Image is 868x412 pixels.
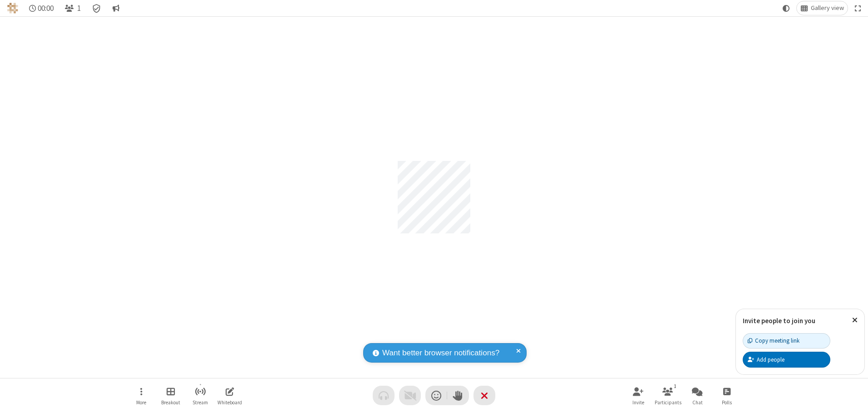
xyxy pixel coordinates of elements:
[671,382,679,390] div: 1
[161,400,180,405] span: Breakout
[845,309,864,331] button: Close popover
[632,400,644,405] span: Invite
[373,386,395,405] button: Audio problem - check your Internet connection or call by phone
[7,3,18,14] img: QA Selenium DO NOT DELETE OR CHANGE
[108,1,123,15] button: Conversation
[748,336,799,345] div: Copy meeting link
[692,400,703,405] span: Chat
[187,383,214,408] button: Start streaming
[192,400,208,405] span: Stream
[25,1,58,15] div: Timer
[743,316,815,325] label: Invite people to join you
[722,400,732,405] span: Polls
[88,1,105,15] div: Meeting details Encryption enabled
[447,386,469,405] button: Raise hand
[157,383,184,408] button: Manage Breakout Rooms
[399,386,421,405] button: Video
[77,4,81,13] span: 1
[473,386,495,405] button: End or leave meeting
[61,1,84,15] button: Open participant list
[684,383,711,408] button: Open chat
[797,1,848,15] button: Change layout
[743,333,830,349] button: Copy meeting link
[655,400,681,405] span: Participants
[654,383,681,408] button: Open participant list
[851,1,865,15] button: Fullscreen
[779,1,794,15] button: Using system theme
[811,5,844,12] span: Gallery view
[743,352,830,367] button: Add people
[136,400,146,405] span: More
[128,383,155,408] button: Open menu
[713,383,740,408] button: Open poll
[625,383,652,408] button: Invite participants (Alt+I)
[425,386,447,405] button: Send a reaction
[216,383,243,408] button: Open shared whiteboard
[382,347,499,359] span: Want better browser notifications?
[217,400,242,405] span: Whiteboard
[38,4,54,13] span: 00:00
